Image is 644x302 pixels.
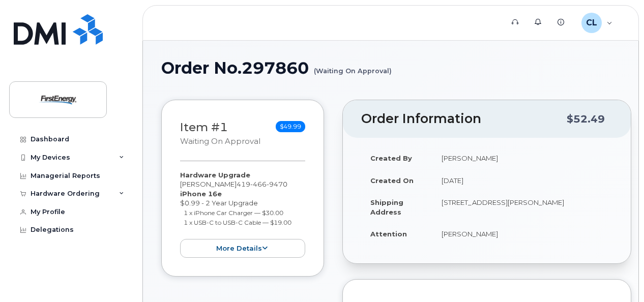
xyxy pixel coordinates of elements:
[180,121,260,147] h3: Item #1
[432,223,612,245] td: [PERSON_NAME]
[250,180,267,188] span: 466
[370,230,407,238] strong: Attention
[314,59,392,75] small: (Waiting On Approval)
[184,219,291,226] small: 1 x USB-C to USB-C Cable — $19.00
[180,239,305,258] button: more details
[161,59,620,77] h1: Order No.297860
[432,169,612,192] td: [DATE]
[370,154,412,162] strong: Created By
[237,180,287,188] span: 419
[180,171,250,179] strong: Hardware Upgrade
[180,137,260,146] small: Waiting On Approval
[370,176,414,185] strong: Created On
[432,191,612,223] td: [STREET_ADDRESS][PERSON_NAME]
[567,109,605,129] div: $52.49
[180,190,222,198] strong: iPhone 16e
[184,209,283,217] small: 1 x iPhone Car Charger — $30.00
[180,170,305,258] div: [PERSON_NAME] $0.99 - 2 Year Upgrade
[267,180,287,188] span: 9470
[370,198,403,216] strong: Shipping Address
[432,147,612,169] td: [PERSON_NAME]
[276,121,305,132] span: $49.99
[361,112,567,126] h2: Order Information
